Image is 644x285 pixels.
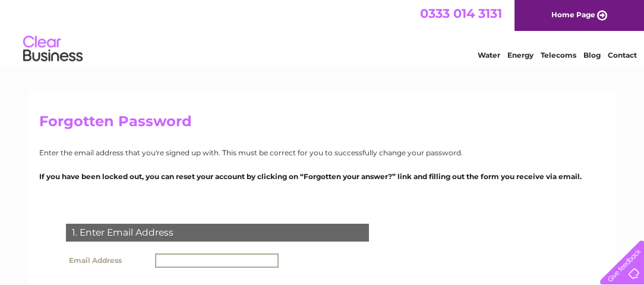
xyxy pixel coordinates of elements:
[39,171,605,182] p: If you have been locked out, you can reset your account by clicking on “Forgotten your answer?” l...
[608,51,637,59] a: Contact
[583,51,601,59] a: Blog
[63,250,152,271] th: Email Address
[541,51,576,59] a: Telecoms
[23,31,83,67] img: logo.png
[507,51,533,59] a: Energy
[478,51,500,59] a: Water
[42,7,604,58] div: Clear Business is a trading name of Verastar Limited (registered in [GEOGRAPHIC_DATA] No. 3667643...
[420,6,502,21] a: 0333 014 3131
[39,113,605,136] h2: Forgotten Password
[39,147,605,158] p: Enter the email address that you're signed up with. This must be correct for you to successfully ...
[66,224,369,242] div: 1. Enter Email Address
